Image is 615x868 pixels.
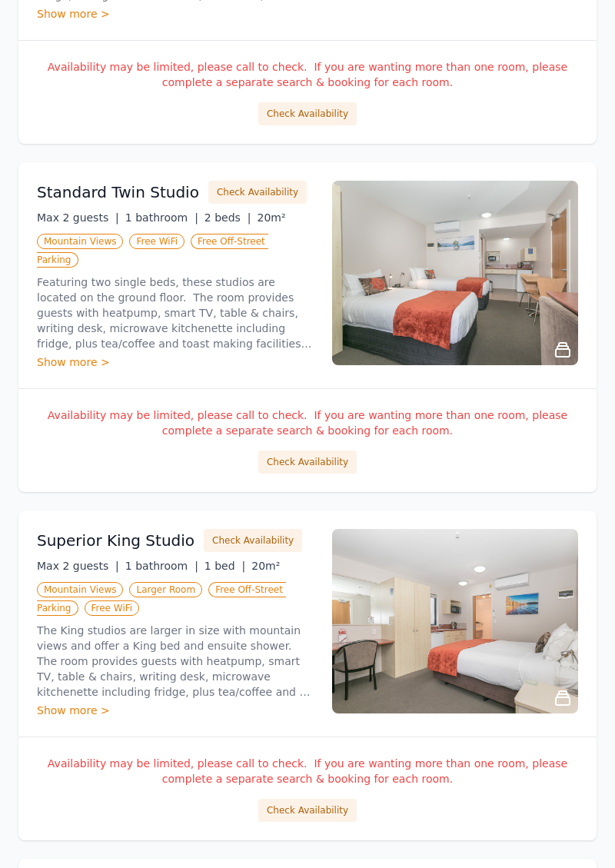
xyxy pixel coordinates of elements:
[85,600,140,616] span: Free WiFi
[37,623,314,700] p: The King studios are larger in size with mountain views and offer a King bed and ensuite shower. ...
[37,274,314,351] p: Featuring two single beds, these studios are located on the ground floor. The room provides guest...
[251,560,280,572] span: 20m²
[125,560,198,572] span: 1 bathroom |
[125,211,198,224] span: 1 bathroom |
[129,234,184,249] span: Free WiFi
[37,530,194,551] h3: Superior King Studio
[208,181,307,204] button: Check Availability
[37,703,314,718] div: Show more >
[129,582,202,597] span: Larger Room
[258,102,357,125] button: Check Availability
[204,560,245,572] span: 1 bed |
[37,211,119,224] span: Max 2 guests |
[37,756,578,787] p: Availability may be limited, please call to check. If you are wanting more than one room, please ...
[204,529,302,552] button: Check Availability
[37,181,199,203] h3: Standard Twin Studio
[37,582,123,597] span: Mountain Views
[37,407,578,438] p: Availability may be limited, please call to check. If you are wanting more than one room, please ...
[258,451,357,474] button: Check Availability
[37,59,578,90] p: Availability may be limited, please call to check. If you are wanting more than one room, please ...
[37,234,123,249] span: Mountain Views
[204,211,251,224] span: 2 beds |
[37,6,314,22] div: Show more >
[258,211,286,224] span: 20m²
[258,799,357,822] button: Check Availability
[37,354,314,370] div: Show more >
[37,560,119,572] span: Max 2 guests |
